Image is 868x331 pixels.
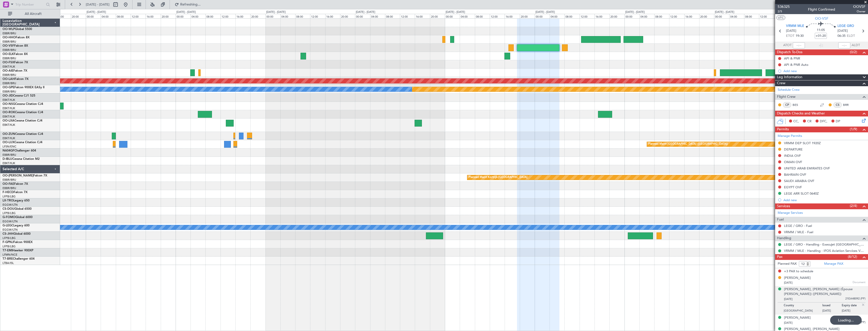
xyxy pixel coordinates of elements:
div: [DATE] - [DATE] [625,10,645,14]
div: 08:00 [564,14,579,18]
a: LEGE / GRO - Handling - Execujet [GEOGRAPHIC_DATA] [PERSON_NAME] / GRO [784,242,865,247]
span: 21EA48092 (PP) [845,297,865,301]
span: 2/5 [778,9,790,14]
p: [GEOGRAPHIC_DATA] [784,309,822,314]
div: 16:00 [505,14,520,18]
span: OO-LXA [3,119,14,122]
a: T7-EMIHawker 900XP [3,249,33,252]
a: OO-ROKCessna Citation CJ4 [3,111,43,114]
div: 16:00 [235,14,250,18]
a: LX-TROLegacy 650 [3,199,30,202]
span: OOVSF [853,4,865,9]
a: EBBR/BRU [3,153,16,157]
span: Document [853,280,865,285]
span: OO-[PERSON_NAME] [3,174,33,177]
div: 08:00 [295,14,310,18]
div: Planned Maint [GEOGRAPHIC_DATA] ([GEOGRAPHIC_DATA]) [648,140,728,148]
span: 19:30 [796,34,804,39]
a: EBBR/BRU [3,56,16,60]
div: 16:00 [684,14,699,18]
div: 00:00 [86,14,101,18]
div: 12:00 [580,14,594,18]
a: N604GFChallenger 604 [3,149,36,152]
div: 16:00 [325,14,340,18]
a: OO-LUXCessna Citation CJ4 [3,141,42,144]
div: 04:00 [460,14,475,18]
span: DFC, [820,119,827,124]
div: 08:00 [116,14,131,18]
span: Services [777,203,790,209]
p: Issued [822,304,842,309]
div: 00:00 [265,14,280,18]
div: 12:00 [490,14,505,18]
div: CS [833,102,842,108]
span: OO-VSF [3,44,14,47]
a: F-GPNJFalcon 900EX [3,241,33,244]
div: Planned Maint Kortrijk-[GEOGRAPHIC_DATA] [469,174,527,181]
div: 16:00 [415,14,430,18]
img: close [861,303,865,307]
a: Manage Permits [778,134,802,139]
div: Add new [783,198,865,202]
div: 20:00 [71,14,86,18]
span: LEGE GRO [837,24,854,29]
a: F-HECDFalcon 7X [3,191,28,194]
div: 20:00 [161,14,176,18]
a: LFPB/LBG [3,195,16,198]
a: Manage PAX [824,261,843,266]
div: 08:00 [744,14,759,18]
div: 00:00 [714,14,729,18]
span: ETOT [786,34,794,39]
a: LEGE / GRO - Fuel [784,224,812,228]
span: OO-GPE [3,86,14,89]
p: [DATE] [822,309,842,314]
a: OO-[PERSON_NAME]Falcon 7X [3,174,47,177]
span: D-IBLU [3,158,12,161]
span: T7-EMI [3,249,12,252]
div: [PERSON_NAME] [784,276,811,281]
span: (8/12) [848,254,857,259]
span: N604GF [3,149,14,152]
input: --:-- [793,42,805,48]
div: 12:00 [759,14,774,18]
span: Pax [777,254,782,260]
div: 20:00 [430,14,445,18]
a: LTBA/ISL [3,261,14,265]
span: F-GPNJ [3,241,13,244]
div: 20:00 [520,14,535,18]
a: EBKT/KJK [3,106,15,110]
div: 12:00 [131,14,146,18]
a: EBKT/KJK [3,115,15,118]
span: [DATE] - [DATE] [86,2,110,7]
span: Flight Crew [777,94,796,100]
a: BES [793,103,804,107]
a: LFSN/ENC [3,145,16,148]
a: LFMN/NCE [3,253,17,257]
a: EBKT/KJK [3,161,15,165]
div: SAUDI ARABIA OVF [784,179,814,183]
div: 08:00 [475,14,490,18]
span: F-HECD [3,191,14,194]
a: EGGW/LTN [3,203,18,207]
a: EBKT/KJK [3,123,15,127]
span: OO-JID [3,94,13,97]
a: EGGW/LTN [3,220,18,223]
div: API & PNR [784,56,800,61]
span: Handling [777,235,791,241]
a: EBKT/KJK [3,98,15,102]
div: API & PNR Auto [784,63,808,67]
span: OO-ZUN [3,133,15,136]
div: Loading... [830,316,862,325]
div: DEPARTURE [784,147,803,152]
div: [DATE] - [DATE] [535,10,555,14]
div: CP [783,102,791,108]
div: 00:00 [445,14,460,18]
a: Schedule Crew [778,87,800,93]
span: [DATE] [784,321,793,325]
span: OO-HHO [3,36,16,39]
div: 12:00 [310,14,325,18]
div: VRMM DEP SLOT 1920Z [784,141,821,145]
a: OO-LXACessna Citation CJ4 [3,119,42,122]
span: Owner [853,9,865,14]
span: OO-LAH [3,78,15,81]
